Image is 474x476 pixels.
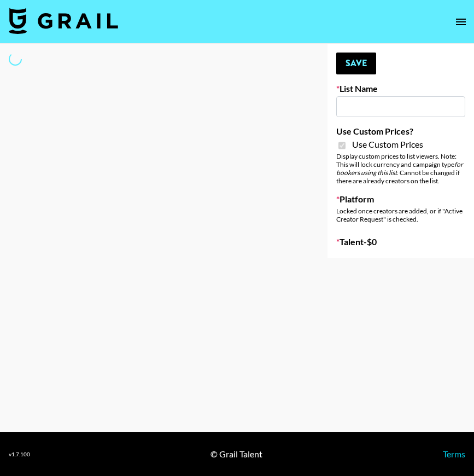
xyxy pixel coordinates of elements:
[9,8,118,34] img: Grail Talent
[336,126,465,137] label: Use Custom Prices?
[450,11,472,33] button: open drawer
[336,207,465,223] div: Locked once creators are added, or if "Active Creator Request" is checked.
[443,449,465,459] a: Terms
[336,160,463,177] em: for bookers using this list
[9,451,30,458] div: v 1.7.100
[352,139,423,150] span: Use Custom Prices
[336,236,465,247] label: Talent - $ 0
[336,194,465,205] label: Platform
[336,83,465,94] label: List Name
[336,53,376,74] button: Save
[336,152,465,185] div: Display custom prices to list viewers. Note: This will lock currency and campaign type . Cannot b...
[210,449,262,460] div: © Grail Talent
